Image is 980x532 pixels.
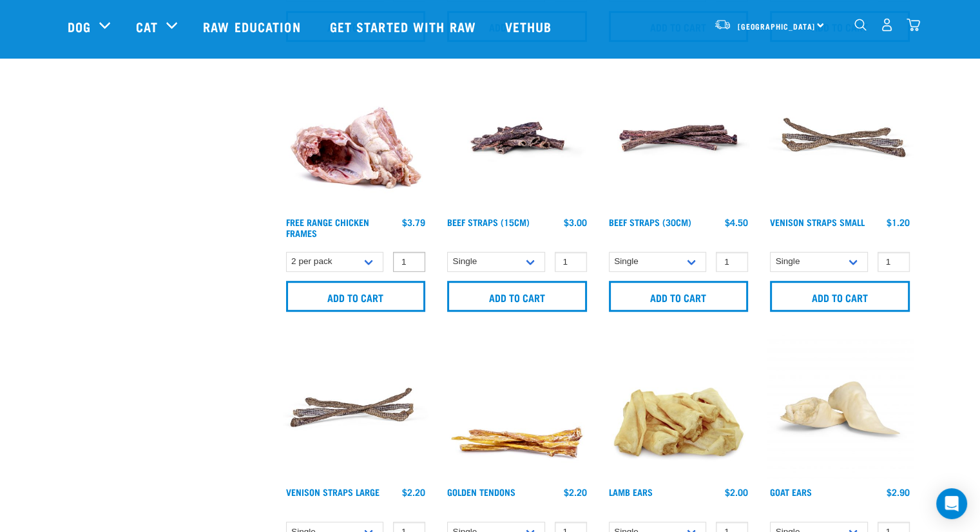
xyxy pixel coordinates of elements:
div: $3.79 [402,217,425,227]
input: 1 [716,252,748,272]
img: 1293 Golden Tendons 01 [444,335,590,481]
input: 1 [878,252,910,272]
a: Dog [68,17,91,36]
div: $2.20 [402,487,425,497]
img: user.png [880,18,894,32]
a: Cat [136,17,158,36]
input: Add to cart [609,281,749,312]
a: Venison Straps Large [286,489,380,494]
a: Get started with Raw [317,1,492,52]
div: $2.20 [564,487,587,497]
input: Add to cart [286,281,426,312]
img: Stack of 3 Venison Straps Treats for Pets [283,335,429,481]
div: Open Intercom Messenger [936,488,967,519]
img: home-icon@2x.png [907,18,920,32]
a: Goat Ears [770,489,812,494]
input: Add to cart [770,281,910,312]
div: $4.50 [725,217,748,227]
img: Venison Straps [767,65,913,211]
input: Add to cart [447,281,587,312]
span: [GEOGRAPHIC_DATA] [738,24,816,28]
img: Goat Ears [767,335,913,481]
a: Beef Straps (30cm) [609,220,691,224]
a: Free Range Chicken Frames [286,220,369,234]
a: Venison Straps Small [770,220,865,224]
a: Vethub [492,1,568,52]
a: Beef Straps (15cm) [447,220,530,224]
img: van-moving.png [714,19,731,30]
img: 1236 Chicken Frame Turks 01 [283,65,429,211]
a: Lamb Ears [609,489,653,494]
img: Raw Essentials Beef Straps 6 Pack [606,65,752,211]
img: Raw Essentials Beef Straps 15cm 6 Pack [444,65,590,211]
div: $3.00 [564,217,587,227]
input: 1 [393,252,425,272]
div: $1.20 [887,217,910,227]
a: Raw Education [190,1,316,52]
a: Golden Tendons [447,489,515,494]
img: Pile Of Lamb Ears Treat For Pets [606,335,752,481]
div: $2.00 [725,487,748,497]
div: $2.90 [887,487,910,497]
img: home-icon-1@2x.png [854,19,867,31]
input: 1 [555,252,587,272]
